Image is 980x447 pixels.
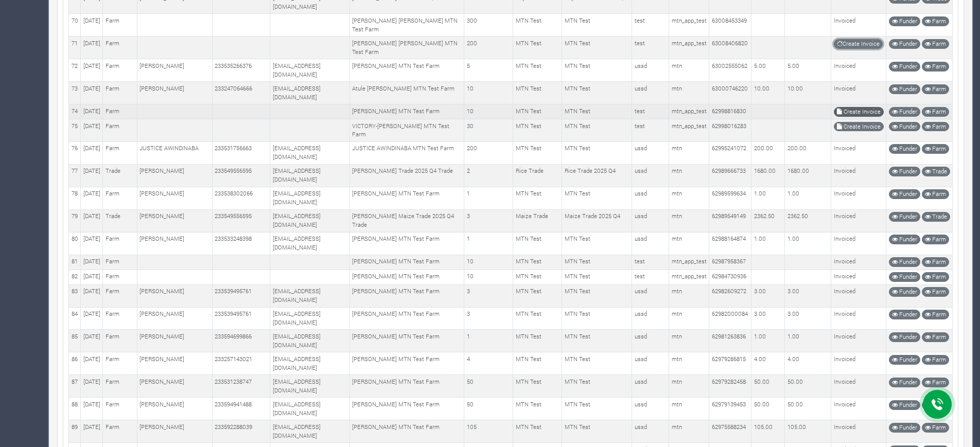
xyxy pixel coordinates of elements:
td: MTN Test [562,14,632,37]
td: [DATE] [81,330,103,352]
td: MTN Test [562,352,632,375]
td: ussd [632,141,669,164]
a: Create Invoice [834,107,884,117]
a: Farm [922,272,949,282]
td: 86 [69,352,81,375]
td: [PERSON_NAME] [137,59,212,82]
a: Funder [889,39,920,49]
a: Funder [889,423,920,433]
a: Funder [889,332,920,342]
a: Funder [889,310,920,319]
td: MTN Test [562,141,632,164]
a: Farm [922,355,949,365]
td: 63002555062 [709,59,751,82]
td: 84 [69,307,81,330]
td: MTN Test [513,82,562,104]
a: Farm [922,287,949,297]
td: ussd [632,330,669,352]
td: Atule [PERSON_NAME] MTN Test Farm [349,82,464,104]
td: [EMAIL_ADDRESS][DOMAIN_NAME] [270,59,350,82]
td: [DATE] [81,284,103,307]
td: [PERSON_NAME] [137,164,212,187]
td: 2 [464,164,513,187]
a: Funder [889,257,920,267]
td: [EMAIL_ADDRESS][DOMAIN_NAME] [270,284,350,307]
td: Farm [103,255,137,270]
td: Farm [103,187,137,209]
td: 1 [464,187,513,209]
td: [EMAIL_ADDRESS][DOMAIN_NAME] [270,164,350,187]
td: [DATE] [81,209,103,232]
a: Farm [922,257,949,267]
td: [DATE] [81,352,103,375]
td: test [632,37,669,59]
td: 3.00 [751,284,785,307]
td: mtn [669,330,709,352]
td: mtn [669,232,709,255]
td: mtn [669,141,709,164]
td: 78 [69,187,81,209]
a: Funder [889,400,920,410]
td: Farm [103,270,137,284]
td: ussd [632,164,669,187]
a: Funder [889,355,920,365]
td: Invoiced [831,14,886,37]
a: Funder [889,167,920,176]
td: MTN Test [562,255,632,270]
td: 1.00 [785,330,831,352]
td: [PERSON_NAME] [137,82,212,104]
td: 62989666733 [709,164,751,187]
td: MTN Test [562,270,632,284]
td: mtn_app_test [669,14,709,37]
td: 3 [464,284,513,307]
td: 1680.00 [751,164,785,187]
td: Invoiced [831,270,886,284]
td: 62984730936 [709,270,751,284]
td: MTN Test [513,270,562,284]
td: 4.00 [785,352,831,375]
td: test [632,119,669,142]
td: Farm [103,104,137,119]
td: 62982000084 [709,307,751,330]
td: Farm [103,37,137,59]
td: [PERSON_NAME] [PERSON_NAME] MTN Test Farm [349,14,464,37]
a: Create Invoice [834,122,884,132]
td: [PERSON_NAME] MTN Test Farm [349,284,464,307]
td: 10 [464,255,513,270]
td: 70 [69,14,81,37]
a: Farm [922,107,949,117]
td: 87 [69,375,81,398]
td: ussd [632,352,669,375]
td: 1.00 [751,330,785,352]
td: 1 [464,330,513,352]
td: [PERSON_NAME] [PERSON_NAME] MTN Test Farm [349,37,464,59]
td: mtn_app_test [669,104,709,119]
td: mtn [669,209,709,232]
td: test [632,14,669,37]
a: Funder [889,378,920,387]
td: [DATE] [81,307,103,330]
td: [DATE] [81,104,103,119]
td: 1 [464,232,513,255]
td: MTN Test [513,307,562,330]
td: 79 [69,209,81,232]
td: 3.00 [751,307,785,330]
td: mtn_app_test [669,119,709,142]
td: [PERSON_NAME] [137,352,212,375]
a: Funder [889,212,920,222]
td: 5.00 [751,59,785,82]
a: Funder [889,287,920,297]
td: [PERSON_NAME] MTN Test Farm [349,307,464,330]
td: Farm [103,82,137,104]
td: 85 [69,330,81,352]
td: [PERSON_NAME] MTN Test Farm [349,104,464,119]
td: Invoiced [831,209,886,232]
td: JUSTICE AWINDINABA MTN Test Farm [349,141,464,164]
a: Farm [922,122,949,132]
td: MTN Test [562,82,632,104]
td: 233257143021 [212,352,270,375]
td: 30 [464,119,513,142]
td: 62982609272 [709,284,751,307]
td: ussd [632,59,669,82]
td: 4.00 [751,352,785,375]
